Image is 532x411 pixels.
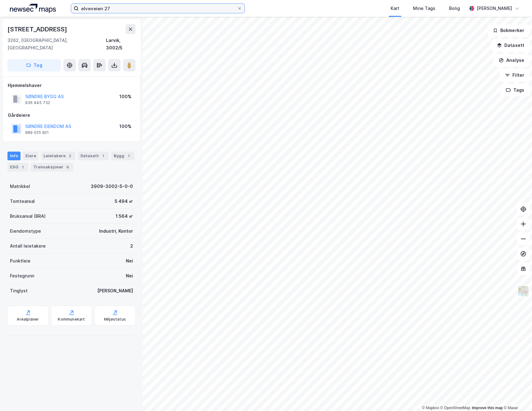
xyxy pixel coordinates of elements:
img: logo.a4113a55bc3d86da70a041830d287a7e.svg [10,4,56,13]
button: Analyse [493,54,530,66]
button: Tag [7,59,61,71]
div: 100% [119,93,131,100]
div: Hjemmelshaver [8,82,135,89]
button: Datasett [492,39,530,52]
div: Tomteareal [10,198,35,205]
input: Søk på adresse, matrikkel, gårdeiere, leietakere eller personer [79,4,237,13]
div: 2 [130,242,133,250]
div: 1 [126,153,132,159]
div: Datasett [78,152,109,160]
div: Arealplaner [17,317,39,322]
div: Gårdeiere [8,112,135,119]
div: Miljøstatus [104,317,126,322]
a: OpenStreetMap [440,406,470,410]
div: 100% [119,123,131,130]
div: 989 025 821 [25,130,49,135]
div: 1 [100,153,106,159]
img: Z [517,285,529,297]
div: Kart [391,5,399,12]
div: Transaksjoner [31,163,73,171]
div: 3262, [GEOGRAPHIC_DATA], [GEOGRAPHIC_DATA] [7,37,106,52]
div: 1 [20,164,26,170]
a: Improve this map [472,406,503,410]
div: Info [7,152,21,160]
div: Antall leietakere [10,242,46,250]
div: [PERSON_NAME] [477,5,512,12]
div: 6 [65,164,71,170]
div: Festegrunn [10,272,34,280]
div: [PERSON_NAME] [97,287,133,295]
div: Punktleie [10,257,30,265]
div: Eiendomstype [10,227,41,235]
div: ESG [7,163,28,171]
div: 2 [67,153,73,159]
div: Tinglyst [10,287,28,295]
div: Bruksareal (BRA) [10,212,46,220]
div: Kontrollprogram for chat [501,381,532,411]
button: Filter [500,69,530,81]
div: Larvik, 3002/5 [106,37,135,52]
iframe: Chat Widget [501,381,532,411]
div: Mine Tags [413,5,435,12]
div: 3909-3002-5-0-0 [91,183,133,190]
button: Bokmerker [488,24,530,37]
div: Bolig [449,5,460,12]
div: 5 494 ㎡ [115,198,133,205]
div: Industri, Kontor [99,227,133,235]
div: Bygg [111,152,134,160]
button: Tags [501,84,530,96]
div: [STREET_ADDRESS] [7,24,68,34]
div: Nei [126,257,133,265]
div: 936 945 732 [25,100,50,105]
div: Nei [126,272,133,280]
a: Mapbox [422,406,439,410]
div: Eiere [23,152,39,160]
div: 1 564 ㎡ [116,212,133,220]
div: Leietakere [41,152,76,160]
div: Matrikkel [10,183,30,190]
div: Kommunekart [58,317,85,322]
